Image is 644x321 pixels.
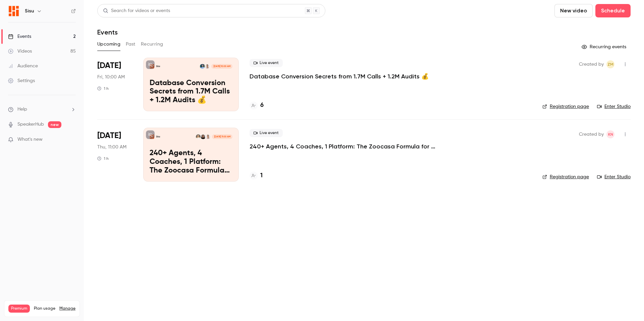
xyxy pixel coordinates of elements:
[97,74,125,80] span: Fri, 10:00 AM
[48,121,61,128] span: new
[260,171,263,180] h4: 1
[97,130,121,141] span: [DATE]
[8,305,30,313] span: Premium
[143,58,239,111] a: Database Conversion Secrets from 1.7M Calls + 1.2M Audits 💰SisuZac MuirJustin Benson[DATE] 10:00 ...
[17,121,44,128] a: SpeakerHub
[34,306,55,311] span: Plan usage
[59,306,75,311] a: Manage
[150,149,232,175] p: 240+ Agents, 4 Coaches, 1 Platform: The Zoocasa Formula for Scalable Real Estate Coaching
[68,137,76,143] iframe: Noticeable Trigger
[606,60,614,68] span: Zac Muir
[103,7,170,14] div: Search for videos or events
[17,106,27,113] span: Help
[250,101,264,110] a: 6
[542,174,589,180] a: Registration page
[250,171,263,180] a: 1
[260,101,264,110] h4: 6
[250,142,451,150] a: 240+ Agents, 4 Coaches, 1 Platform: The Zoocasa Formula for Scalable Real Estate Coaching
[8,6,19,16] img: Sisu
[97,86,109,91] div: 1 h
[126,39,136,50] button: Past
[250,72,429,80] a: Database Conversion Secrets from 1.7M Calls + 1.2M Audits 💰
[250,129,283,137] span: Live event
[201,134,205,139] img: Brittany Kostov
[597,103,631,110] a: Enter Studio
[97,58,132,111] div: Sep 19 Fri, 10:00 AM (America/Denver)
[250,59,283,67] span: Live event
[143,128,239,181] a: 240+ Agents, 4 Coaches, 1 Platform: The Zoocasa Formula for Scalable Real Estate CoachingSisuZac ...
[579,42,631,52] button: Recurring events
[17,136,43,143] span: What's new
[542,103,589,110] a: Registration page
[579,130,604,138] span: Created by
[607,60,613,68] span: ZM
[211,64,232,69] span: [DATE] 10:00 AM
[595,4,631,17] button: Schedule
[97,144,126,150] span: Thu, 11:00 AM
[150,79,232,105] p: Database Conversion Secrets from 1.7M Calls + 1.2M Audits 💰
[97,60,121,71] span: [DATE]
[97,28,118,36] h1: Events
[597,174,631,180] a: Enter Studio
[206,134,210,139] img: Zac Muir
[97,39,120,50] button: Upcoming
[200,64,205,69] img: Justin Benson
[25,8,34,14] h6: Sisu
[8,63,38,69] div: Audience
[141,39,163,50] button: Recurring
[156,65,160,68] p: Sisu
[608,130,613,138] span: KN
[97,128,132,181] div: Sep 25 Thu, 10:00 AM (America/Los Angeles)
[8,48,32,55] div: Videos
[554,4,593,17] button: New video
[8,106,76,113] li: help-dropdown-opener
[8,33,31,40] div: Events
[606,130,614,138] span: Kaela Nichol
[212,134,232,139] span: [DATE] 11:00 AM
[97,156,109,161] div: 1 h
[579,60,604,68] span: Created by
[8,77,35,84] div: Settings
[205,64,210,69] img: Zac Muir
[196,134,201,139] img: Carrie Lysenko
[156,135,160,138] p: Sisu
